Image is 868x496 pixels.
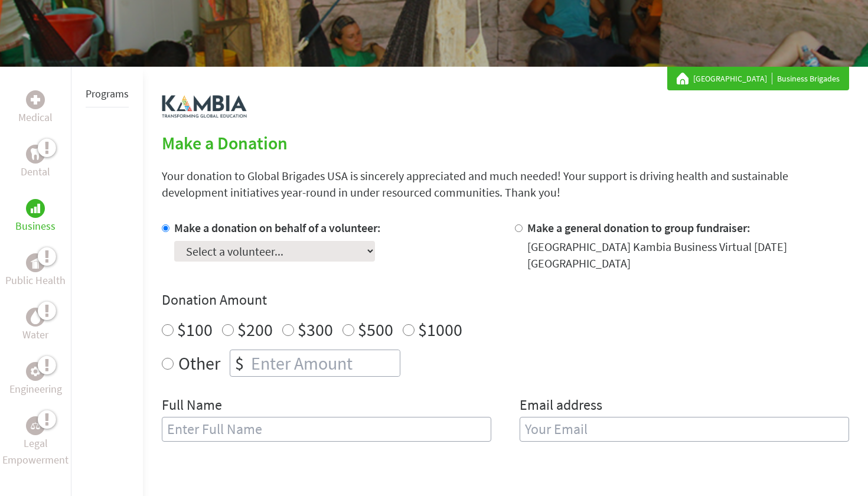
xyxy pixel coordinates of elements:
div: Dental [26,145,45,164]
li: Programs [86,81,129,107]
img: Medical [31,95,40,105]
label: $1000 [418,318,462,341]
p: Business [15,218,56,234]
img: Business [31,204,40,213]
label: $500 [358,318,393,341]
div: Medical [26,90,45,109]
label: $200 [237,318,273,341]
p: Public Health [5,272,66,289]
p: Dental [21,164,50,180]
a: Public HealthPublic Health [5,253,66,289]
input: Enter Full Name [162,417,491,442]
a: Legal EmpowermentLegal Empowerment [2,416,68,468]
img: Dental [31,148,40,159]
div: Business Brigades [677,73,840,84]
a: Programs [86,87,129,100]
div: Legal Empowerment [26,416,45,435]
label: $300 [298,318,333,341]
label: Other [178,350,220,377]
p: Medical [18,109,53,126]
label: Email address [520,396,602,417]
div: Engineering [26,362,45,381]
div: Public Health [26,253,45,272]
img: Public Health [31,257,40,269]
label: $100 [177,318,213,341]
img: Engineering [31,367,40,376]
label: Make a general donation to group fundraiser: [527,220,750,235]
img: Legal Empowerment [31,422,40,429]
a: DentalDental [21,145,50,180]
div: Business [26,199,45,218]
input: Your Email [520,417,849,442]
a: [GEOGRAPHIC_DATA] [693,73,772,84]
label: Full Name [162,396,222,417]
div: Water [26,308,45,327]
img: Water [31,310,40,324]
a: WaterWater [22,308,48,343]
p: Water [22,327,48,343]
a: BusinessBusiness [15,199,56,234]
a: EngineeringEngineering [9,362,62,397]
a: MedicalMedical [18,90,53,126]
h2: Make a Donation [162,132,849,154]
p: Your donation to Global Brigades USA is sincerely appreciated and much needed! Your support is dr... [162,168,849,201]
h4: Donation Amount [162,291,849,309]
input: Enter Amount [249,350,400,376]
p: Engineering [9,381,62,397]
div: $ [230,350,249,376]
p: Legal Empowerment [2,435,68,468]
label: Make a donation on behalf of a volunteer: [174,220,381,235]
div: [GEOGRAPHIC_DATA] Kambia Business Virtual [DATE] [GEOGRAPHIC_DATA] [527,239,849,272]
img: logo-kambia.png [162,95,247,118]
